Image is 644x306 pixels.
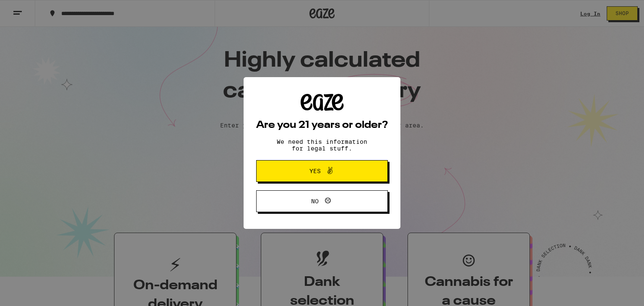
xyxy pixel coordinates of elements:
[311,198,319,204] span: No
[256,160,388,182] button: Yes
[270,138,374,152] p: We need this information for legal stuff.
[309,168,321,174] span: Yes
[256,120,388,130] h2: Are you 21 years or older?
[256,190,388,212] button: No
